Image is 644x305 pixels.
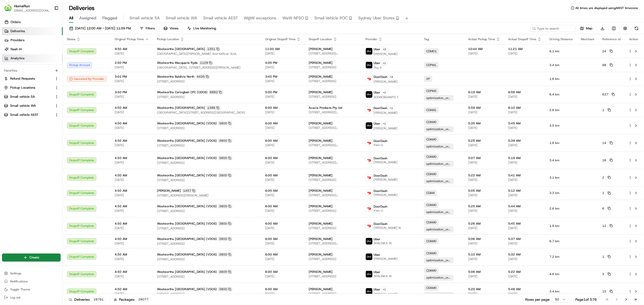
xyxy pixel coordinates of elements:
[67,76,107,82] div: Canceled By Provider
[309,106,342,110] span: Acacia Products Pty Ltd
[549,49,573,53] span: 6.1 km
[508,204,541,208] span: 5:44 AM
[388,105,394,111] button: +1
[575,6,638,10] span: All times are displayed using AWST timezone
[426,108,436,112] span: CDAM1
[115,65,149,69] span: [DATE]
[309,173,333,177] span: [PERSON_NAME]
[381,90,387,95] button: +1
[508,110,541,114] span: [DATE]
[468,204,500,208] span: 5:25 AM
[146,26,155,31] span: Filters
[508,161,541,165] span: [DATE]
[309,95,357,99] span: [STREET_ADDRESS]
[157,106,205,110] span: Woolworths [GEOGRAPHIC_DATA]
[115,139,149,143] span: 4:50 AM
[424,37,429,41] span: Tag
[426,155,436,159] span: CDAM0
[265,79,301,83] span: [DATE]
[581,37,594,41] span: Merchant
[115,90,149,94] span: 3:50 PM
[381,287,387,292] button: +1
[508,189,541,193] span: 5:12 AM
[374,178,397,182] span: [PERSON_NAME]
[366,253,372,260] img: uber-new-logo.jpeg
[309,75,333,79] span: [PERSON_NAME]
[366,37,377,41] span: Provider
[193,26,216,31] span: Live Monitoring
[549,63,573,67] span: 3.4 km
[10,85,35,90] span: Pickup Locations
[265,126,301,130] span: [DATE]
[157,47,205,51] span: Woolworths [GEOGRAPHIC_DATA]
[265,204,301,208] span: 6:00 AM
[309,156,333,160] span: [PERSON_NAME]
[366,107,372,113] img: doordash_logo_v2.png
[309,90,333,94] span: [PERSON_NAME]
[366,238,372,244] img: uber-new-logo.jpeg
[549,37,573,41] span: Driving Distance
[209,90,223,94] div: 8882
[602,108,611,112] button: 1
[157,178,257,182] span: [STREET_ADDRESS]
[549,124,573,128] span: 3.5 km
[265,110,301,114] span: [DATE]
[157,52,257,56] span: [GEOGRAPHIC_DATA][PERSON_NAME] And Kellicar And [GEOGRAPHIC_DATA], [GEOGRAPHIC_DATA], [GEOGRAPHIC...
[426,96,451,100] span: optimization_order_unassigned
[2,102,61,110] button: Small vehicle WA
[366,140,372,146] img: doordash_logo_v2.png
[10,76,35,81] span: Refund Requests
[157,156,217,160] span: Woolworths [GEOGRAPHIC_DATA] (VDOS)
[11,38,24,42] span: Providers
[468,47,500,51] span: 10:44 AM
[508,178,541,182] span: [DATE]
[157,90,208,94] span: Woolworths Caringbah CFC (CDOS)
[374,52,397,56] span: [PERSON_NAME]
[366,288,372,295] img: uber-new-logo.jpeg
[508,173,541,177] span: 5:41 AM
[468,110,500,114] span: [DATE]
[602,176,611,180] button: 2
[115,110,149,114] span: [DATE]
[468,139,500,143] span: 5:25 AM
[426,89,436,93] span: CDPM3
[265,65,301,69] span: [DATE]
[549,92,573,96] span: 6.4 km
[549,141,573,145] span: 1.8 km
[602,37,620,41] span: Reference Id
[115,106,149,110] span: 4:50 AM
[157,121,217,125] span: Woolworths [GEOGRAPHIC_DATA] (VDOS)
[374,156,387,160] span: DoorDash
[508,143,541,147] span: [DATE]
[157,143,257,147] span: [STREET_ADDRESS]
[549,207,573,211] span: 2.6 km
[366,190,372,196] img: doordash_logo_v2.png
[2,2,52,14] button: HomeRunHomeRun[EMAIL_ADDRESS][DOMAIN_NAME]
[602,289,613,293] button: 15
[14,4,30,9] span: HomeRun
[115,193,149,197] span: [DATE]
[309,65,357,69] span: [STREET_ADDRESS]
[309,209,357,213] span: [STREET_ADDRESS]
[309,79,357,83] span: [STREET_ADDRESS]
[265,156,301,160] span: 6:00 AM
[115,178,149,182] span: [DATE]
[265,173,301,177] span: 6:00 AM
[381,46,387,52] button: +3
[67,25,133,32] button: [DATE] 12:00 AM - [DATE] 11:59 PM
[468,121,500,125] span: 5:35 AM
[366,205,372,212] img: doordash_logo_v2.png
[2,111,61,119] button: Small vehicle AEST
[426,172,436,176] span: CDAM0
[426,179,451,183] span: optimization_order_unassigned
[10,113,38,117] span: Small vehicle AEST
[508,209,541,213] span: [DATE]
[508,156,541,160] span: 5:19 AM
[602,141,613,145] button: 14
[10,271,21,275] span: Settings
[4,4,12,12] img: HomeRun
[508,139,541,143] span: 5:39 AM
[468,189,500,193] span: 5:05 AM
[14,9,50,13] button: [EMAIL_ADDRESS][DOMAIN_NAME]
[157,161,257,165] span: [STREET_ADDRESS]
